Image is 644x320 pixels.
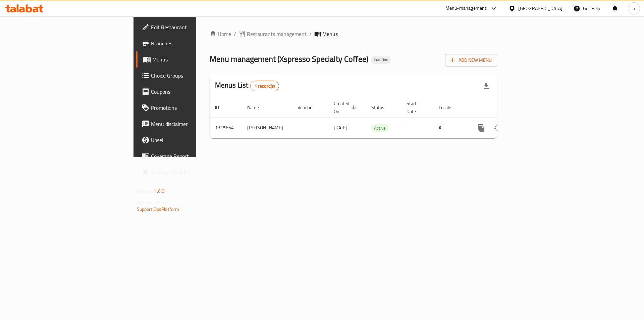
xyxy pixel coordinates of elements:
span: Version: [137,187,153,195]
a: Branches [136,35,241,51]
div: [GEOGRAPHIC_DATA] [518,5,562,12]
span: Vendor [298,103,320,111]
a: Grocery Checklist [136,164,241,180]
span: Choice Groups [151,72,236,80]
button: more [473,120,489,136]
a: Coupons [136,84,241,100]
div: Export file [478,78,494,94]
span: Coverage Report [151,152,236,160]
span: Branches [151,39,236,47]
span: Upsell [151,136,236,144]
a: Restaurants management [239,30,307,38]
div: Menu-management [445,4,487,12]
button: Add New Menu [445,54,497,66]
span: Promotions [151,104,236,112]
span: Menu management ( Xspresso Specialty Coffee ) [210,51,368,66]
span: Locale [439,103,460,111]
div: Total records count [250,81,279,91]
td: - [401,118,433,138]
button: Change Status [489,120,505,136]
span: Menu disclaimer [151,120,236,128]
span: Name [247,103,268,111]
span: 1 record(s) [251,83,279,89]
span: Grocery Checklist [151,168,236,176]
span: Menus [152,55,236,63]
a: Upsell [136,132,241,148]
td: [PERSON_NAME] [242,118,292,138]
span: [DATE] [334,123,347,132]
a: Promotions [136,100,241,116]
span: Menus [322,30,338,38]
li: / [309,30,312,38]
span: a [633,5,635,12]
nav: breadcrumb [210,30,497,38]
div: Inactive [371,56,391,64]
a: Menus [136,51,241,67]
span: Get support on: [137,198,168,207]
span: Restaurants management [247,30,307,38]
a: Edit Restaurant [136,19,241,35]
span: Active [371,124,388,132]
span: 1.0.0 [154,187,165,195]
span: Edit Restaurant [151,23,236,31]
span: Add New Menu [450,56,492,64]
span: Coupons [151,88,236,96]
h2: Menus List [215,80,279,91]
span: Status [371,103,393,111]
table: enhanced table [210,97,543,138]
span: ID [215,103,228,111]
span: Created On [334,99,358,116]
a: Coverage Report [136,148,241,164]
a: Support.OpsPlatform [137,205,179,214]
td: All [433,118,468,138]
span: Start Date [407,99,425,116]
th: Actions [468,97,543,118]
a: Menu disclaimer [136,116,241,132]
span: Inactive [371,57,391,62]
a: Choice Groups [136,67,241,84]
div: Active [371,124,388,132]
